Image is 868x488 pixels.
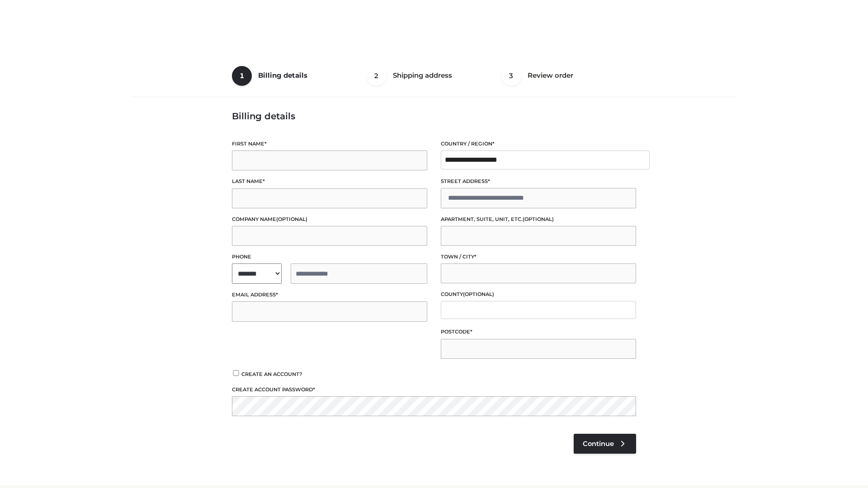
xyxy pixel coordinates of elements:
span: (optional) [276,216,307,222]
label: County [441,290,636,299]
span: Review order [528,71,573,80]
label: Country / Region [441,140,636,148]
label: Phone [232,253,427,261]
span: 3 [501,66,521,86]
span: 2 [367,66,387,86]
label: Town / City [441,253,636,261]
a: Continue [574,434,636,454]
span: Create an account? [241,371,302,377]
label: Company name [232,215,427,224]
span: (optional) [463,291,494,297]
input: Create an account? [232,370,240,376]
span: Continue [583,440,614,448]
label: Apartment, suite, unit, etc. [441,215,636,224]
span: Billing details [258,71,307,80]
span: Shipping address [393,71,452,80]
label: Create account password [232,385,636,394]
label: Street address [441,177,636,186]
span: (optional) [523,216,554,222]
label: First name [232,140,427,148]
label: Postcode [441,328,636,336]
span: 1 [232,66,252,86]
h3: Billing details [232,111,636,122]
label: Email address [232,291,427,299]
label: Last name [232,177,427,186]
